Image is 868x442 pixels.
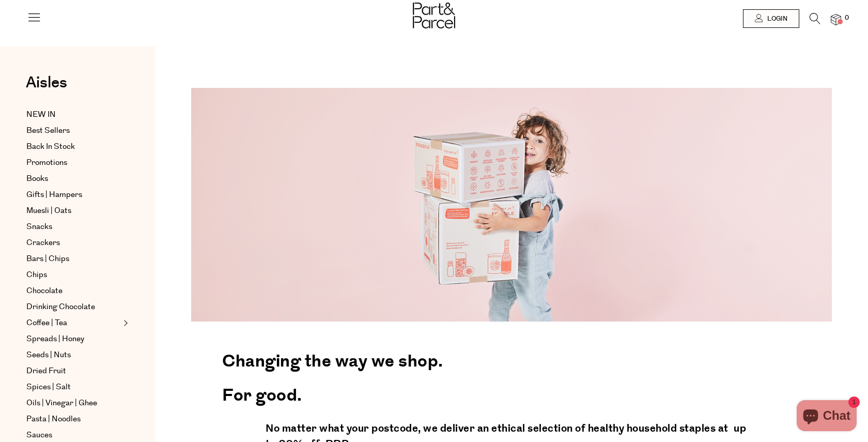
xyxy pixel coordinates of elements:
[26,301,95,313] span: Drinking Chocolate
[191,88,832,322] img: 220427_Part_Parcel-0698-1344x490.png
[26,317,67,329] span: Coffee | Tea
[26,349,120,361] a: Seeds | Nuts
[222,342,801,376] h2: Changing the way we shop.
[26,333,84,345] span: Spreads | Honey
[26,125,70,137] span: Best Sellers
[26,349,71,361] span: Seeds | Nuts
[26,71,67,94] span: Aisles
[26,285,63,297] span: Chocolate
[26,413,81,425] span: Pasta | Noodles
[26,75,67,101] a: Aisles
[26,173,48,185] span: Books
[413,3,455,28] img: Part&Parcel
[26,285,120,297] a: Chocolate
[26,333,120,345] a: Spreads | Honey
[26,269,47,281] span: Chips
[26,189,82,201] span: Gifts | Hampers
[26,125,120,137] a: Best Sellers
[26,237,120,249] a: Crackers
[26,269,120,281] a: Chips
[26,221,52,233] span: Snacks
[743,9,799,28] a: Login
[26,141,120,153] a: Back In Stock
[26,221,120,233] a: Snacks
[26,365,120,377] a: Dried Fruit
[26,173,120,185] a: Books
[26,189,120,201] a: Gifts | Hampers
[26,253,69,265] span: Bars | Chips
[26,205,71,217] span: Muesli | Oats
[26,317,120,329] a: Coffee | Tea
[26,237,60,249] span: Crackers
[26,157,120,169] a: Promotions
[26,109,56,121] span: NEW IN
[765,14,787,23] span: Login
[26,397,120,409] a: Oils | Vinegar | Ghee
[26,109,120,121] a: NEW IN
[222,376,801,410] h2: For good.
[26,157,67,169] span: Promotions
[26,381,71,393] span: Spices | Salt
[26,397,97,409] span: Oils | Vinegar | Ghee
[26,141,75,153] span: Back In Stock
[831,14,841,25] a: 0
[26,253,120,265] a: Bars | Chips
[26,205,120,217] a: Muesli | Oats
[26,429,52,441] span: Sauces
[121,317,128,329] button: Expand/Collapse Coffee | Tea
[794,400,860,434] inbox-online-store-chat: Shopify online store chat
[842,13,851,23] span: 0
[26,365,66,377] span: Dried Fruit
[26,301,120,313] a: Drinking Chocolate
[26,381,120,393] a: Spices | Salt
[26,429,120,441] a: Sauces
[26,413,120,425] a: Pasta | Noodles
